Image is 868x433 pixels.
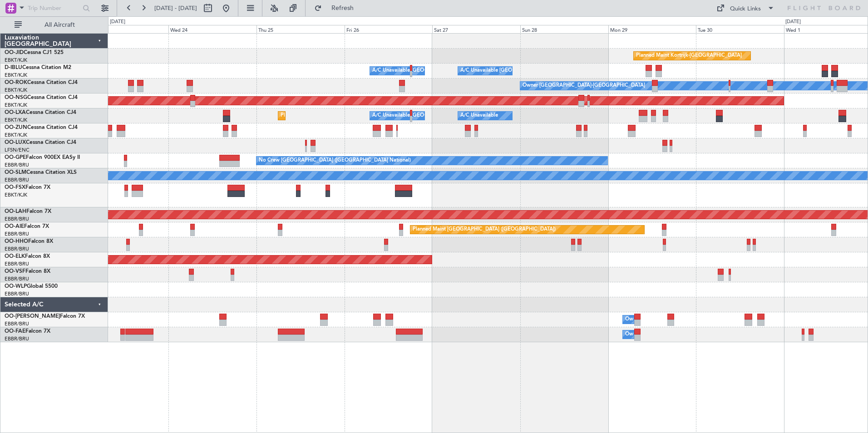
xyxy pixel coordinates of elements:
span: OO-LUX [5,140,26,145]
span: OO-GPE [5,155,26,160]
div: Sat 27 [432,25,520,33]
div: Planned Maint Kortrijk-[GEOGRAPHIC_DATA] [281,109,386,123]
a: EBBR/BRU [5,177,29,183]
a: OO-SLMCessna Citation XLS [5,170,77,175]
input: Trip Number [28,1,80,15]
button: Quick Links [712,1,779,15]
div: Tue 30 [696,25,784,33]
a: EBBR/BRU [5,261,29,267]
a: EBKT/KJK [5,57,27,64]
span: OO-HHO [5,239,28,244]
span: OO-ROK [5,80,27,85]
span: OO-ELK [5,254,25,259]
a: OO-LXACessna Citation CJ4 [5,110,76,115]
div: Quick Links [730,5,761,14]
a: OO-FSXFalcon 7X [5,185,50,190]
a: OO-ZUNCessna Citation CJ4 [5,125,78,130]
div: A/C Unavailable [GEOGRAPHIC_DATA]-[GEOGRAPHIC_DATA] [460,64,605,78]
a: OO-LUXCessna Citation CJ4 [5,140,76,145]
div: Wed 24 [168,25,256,33]
div: Thu 25 [256,25,345,33]
a: OO-LAHFalcon 7X [5,209,51,214]
a: OO-VSFFalcon 8X [5,269,50,274]
span: OO-AIE [5,224,24,229]
span: OO-WLP [5,284,27,289]
span: All Aircraft [24,22,96,28]
a: EBKT/KJK [5,102,27,108]
a: OO-JIDCessna CJ1 525 [5,50,64,55]
span: OO-FSX [5,185,25,190]
a: OO-AIEFalcon 7X [5,224,49,229]
a: OO-NSGCessna Citation CJ4 [5,95,78,100]
a: OO-GPEFalcon 900EX EASy II [5,155,80,160]
a: OO-HHOFalcon 8X [5,239,53,244]
a: EBBR/BRU [5,246,29,252]
a: EBKT/KJK [5,192,27,198]
a: OO-WLPGlobal 5500 [5,284,58,289]
div: Owner Melsbroek Air Base [625,313,687,326]
div: A/C Unavailable [GEOGRAPHIC_DATA] ([GEOGRAPHIC_DATA] National) [372,64,541,78]
a: EBBR/BRU [5,276,29,282]
a: EBBR/BRU [5,162,29,168]
span: OO-NSG [5,95,27,100]
a: D-IBLUCessna Citation M2 [5,65,71,70]
a: EBBR/BRU [5,231,29,237]
a: EBBR/BRU [5,320,29,327]
a: EBKT/KJK [5,132,27,138]
div: No Crew [GEOGRAPHIC_DATA] ([GEOGRAPHIC_DATA] National) [259,154,411,167]
span: OO-LAH [5,209,26,214]
span: OO-ZUN [5,125,27,130]
span: [DATE] - [DATE] [154,4,197,12]
span: D-IBLU [5,65,22,70]
span: OO-FAE [5,329,25,334]
a: EBKT/KJK [5,87,27,93]
div: Owner Melsbroek Air Base [625,328,687,341]
div: Sun 28 [520,25,608,33]
a: LFSN/ENC [5,147,30,153]
button: Refresh [310,1,365,15]
div: [DATE] [785,18,801,26]
a: EBKT/KJK [5,117,27,123]
a: OO-[PERSON_NAME]Falcon 7X [5,314,85,319]
a: OO-ELKFalcon 8X [5,254,50,259]
div: Mon 29 [608,25,696,33]
span: Refresh [324,5,362,11]
button: All Aircraft [10,18,99,32]
div: Tue 23 [81,25,169,33]
div: Owner [GEOGRAPHIC_DATA]-[GEOGRAPHIC_DATA] [523,79,645,93]
span: OO-SLM [5,170,26,175]
a: EBKT/KJK [5,72,27,79]
a: OO-ROKCessna Citation CJ4 [5,80,78,85]
span: OO-LXA [5,110,26,115]
a: EBBR/BRU [5,290,29,297]
a: EBBR/BRU [5,335,29,342]
span: OO-[PERSON_NAME] [5,314,60,319]
div: A/C Unavailable [GEOGRAPHIC_DATA] ([GEOGRAPHIC_DATA] National) [372,109,541,123]
div: Planned Maint Kortrijk-[GEOGRAPHIC_DATA] [636,49,742,63]
span: OO-VSF [5,269,25,274]
a: EBBR/BRU [5,216,29,222]
div: Planned Maint [GEOGRAPHIC_DATA] ([GEOGRAPHIC_DATA]) [413,223,556,236]
div: A/C Unavailable [460,109,498,123]
div: Fri 26 [345,25,433,33]
div: [DATE] [110,18,125,26]
span: OO-JID [5,50,24,55]
a: OO-FAEFalcon 7X [5,329,50,334]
